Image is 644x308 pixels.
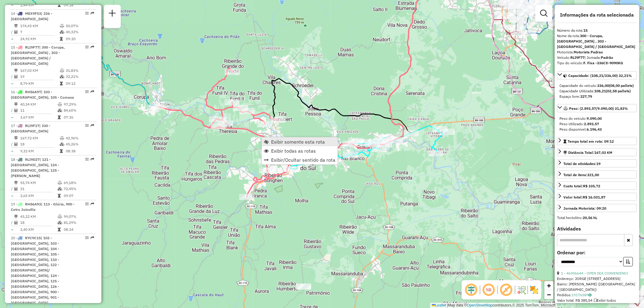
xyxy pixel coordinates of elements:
div: Atividade não roteirizada - JONATHAN JOSE KASMIRSKI 08633862964 [296,284,311,290]
span: RHS6A97 [25,90,41,94]
a: Total de itens:321,00 [557,170,637,179]
td: 3,67 KM [20,114,57,120]
span: 19 - [11,202,75,212]
td: / [11,107,14,113]
td: 08:38 [66,148,94,154]
span: | 103 - [GEOGRAPHIC_DATA], 105 - Comasa [11,90,74,100]
a: Zoom out [544,290,553,299]
div: Capacidade: (108,21/336,00) 32,21% [557,81,637,102]
i: Tempo total em rota [58,194,61,198]
td: 72,45% [63,186,94,192]
i: Total de Atividades [14,75,18,78]
span: − [547,291,551,298]
a: Total de atividades:19 [557,159,637,167]
strong: 6.196,43 [587,127,602,132]
td: 7 [20,29,59,35]
span: Exibir rótulo [499,283,514,297]
td: 07:36 [63,114,94,120]
span: Peso: (2.893,57/9.090,00) 31,83% [569,106,628,111]
span: RLI9F17 [25,123,39,128]
div: Map data © contributors,© 2025 TomTom, Microsoft [430,303,557,308]
td: / [11,186,14,192]
td: 99,07% [63,214,94,220]
i: Distância Total [14,181,18,185]
td: / [11,141,14,147]
div: Distância Total: [563,150,612,155]
li: Exibir/Ocultar sentido da rota [262,155,338,164]
td: = [11,81,14,87]
span: RLI9F77 [25,45,39,49]
strong: RLI9F77 [570,55,585,60]
span: | Jornada: [585,55,613,60]
span: | [447,303,448,307]
i: Distância Total [14,136,18,140]
td: 24,92 KM [20,36,59,42]
td: 40,32% [66,29,94,35]
a: Tempo total em rota: 09:12 [557,137,637,145]
i: % de utilização do peso [58,103,62,106]
li: Exibir somente esta rota [262,137,338,146]
i: Total de Atividades [14,109,18,112]
div: Capacidade do veículo: [559,83,634,88]
span: RLI9D27 [25,157,40,162]
i: Total de Atividades [14,142,18,146]
td: = [11,148,14,154]
td: = [11,114,14,120]
i: % de utilização do peso [60,136,64,140]
td: 9,32 KM [20,148,59,154]
i: % de utilização do peso [58,181,62,185]
span: Tempo total em rota: 09:12 [568,139,614,144]
td: 11 [20,107,57,113]
td: / [11,220,14,226]
td: 167,03 KM [20,68,59,74]
td: 42,96% [66,135,94,141]
span: Ocultar NR [482,283,496,297]
span: RYC9C15 [25,236,41,240]
strong: R$ 16.031,87 [583,195,605,199]
div: Valor total: R$ 385,54 [557,298,637,303]
em: Opções [85,11,89,15]
td: / [11,29,14,35]
em: Opções [85,45,89,49]
a: Zoom in [544,281,553,290]
td: = [11,2,14,8]
td: 19 [20,74,59,80]
i: % de utilização do peso [60,24,64,28]
strong: 15 [583,28,588,33]
strong: (08,00 pallets) [609,83,634,88]
a: Nova sessão e pesquisa [106,7,118,21]
strong: 108,21 [594,89,606,93]
div: Tipo do veículo: [557,60,637,66]
label: Ordenar por: [557,249,637,256]
td: 09:18 [63,2,94,8]
span: Peso do veículo: [559,116,602,121]
strong: 336,00 [597,83,609,88]
i: % de utilização do peso [58,215,62,218]
span: Exibir todas as rotas [271,148,316,153]
em: Rota exportada [91,45,94,49]
strong: 227,79 [580,94,592,99]
strong: 321,00 [587,173,599,177]
div: Atividade não roteirizada - JONATHAN JOSE KASMIRSKI 08633862964 [296,284,311,290]
li: Exibir todas as rotas [262,146,338,155]
strong: (02,58 pallets) [606,89,631,93]
i: Tempo total em rota [60,149,63,153]
em: Opções [85,202,89,206]
td: / [11,74,14,80]
h4: Informações da rota selecionada [557,12,637,18]
span: Exibir/Ocultar sentido da rota [271,157,335,162]
em: Opções [85,236,89,240]
em: Rota exportada [91,124,94,127]
strong: 20,56 hL [583,215,597,220]
div: Espaço livre: [559,94,634,99]
em: Rota exportada [91,236,94,240]
i: Total de Atividades [14,221,18,224]
em: Opções [85,124,89,127]
a: Capacidade: (108,21/336,00) 32,21% [557,71,637,79]
a: 1 - 46906644 - OPEN SEA CONVENIENCI [561,271,628,275]
span: | 102 - [GEOGRAPHIC_DATA], 103 - [GEOGRAPHIC_DATA], 104 - [GEOGRAPHIC_DATA], 105 - [GEOGRAPHIC_DA... [11,236,59,305]
div: Peso disponível: [559,127,634,132]
i: Tempo total em rota [60,37,63,41]
a: Leaflet [432,303,446,307]
td: 2,44 KM [20,2,57,8]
